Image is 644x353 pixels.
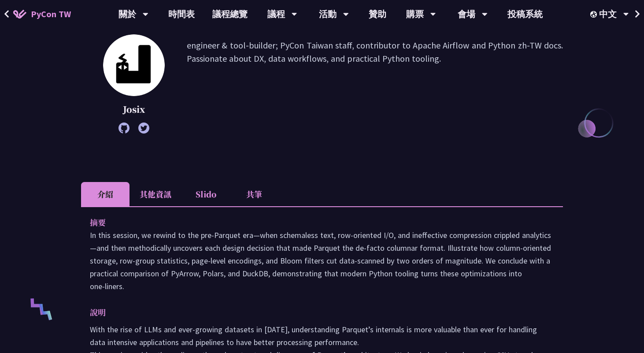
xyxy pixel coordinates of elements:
li: 介紹 [81,182,130,206]
p: engineer & tool-builder; PyCon Taiwan staff, contributor to Apache Airflow and Python zh-TW docs.... [187,39,563,129]
img: Josix [103,34,165,96]
p: Josix [103,103,165,116]
a: PyCon TW [4,3,80,25]
li: Slido [181,182,230,206]
img: Locale Icon [590,11,599,18]
span: PyCon TW [31,7,71,21]
img: Home icon of PyCon TW 2025 [13,10,26,19]
li: 共筆 [230,182,278,206]
p: 說明 [90,306,537,319]
p: In this session, we rewind to the pre‑Parquet era—when schemaless text, row‑oriented I/O, and ine... [90,229,554,293]
li: 其他資訊 [130,182,181,206]
p: 摘要 [90,216,537,229]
